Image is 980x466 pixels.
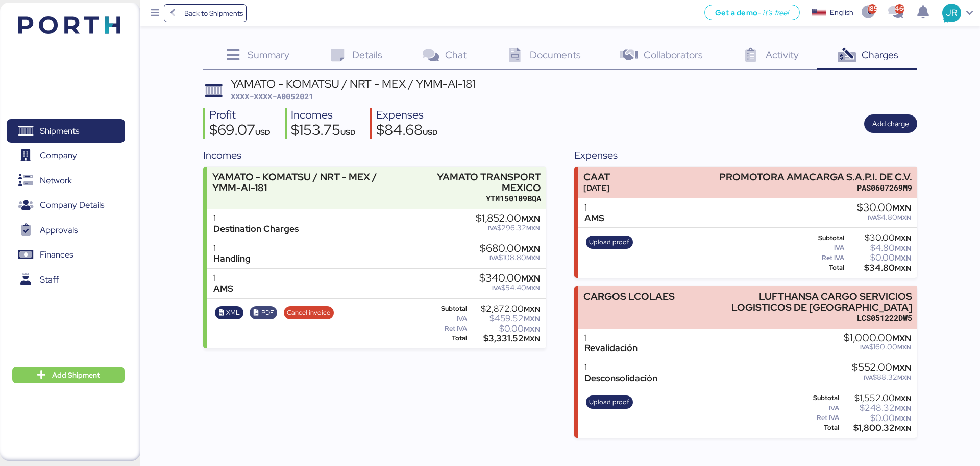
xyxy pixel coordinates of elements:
span: Charges [862,48,898,61]
div: PROMOTORA AMACARGA S.A.P.I. DE C.V. [719,172,912,182]
span: Shipments [40,124,79,138]
div: Incomes [291,108,356,123]
span: MXN [524,324,540,334]
a: Back to Shipments [164,4,247,22]
span: Back to Shipments [184,7,243,19]
div: $69.07 [209,123,271,140]
div: $248.32 [841,404,911,412]
button: Add Shipment [12,367,125,383]
a: Approvals [7,218,125,242]
span: Upload proof [589,237,629,248]
div: $680.00 [480,243,540,254]
span: MXN [895,404,911,413]
div: Expenses [376,108,438,123]
div: $552.00 [852,362,911,374]
div: $54.40 [479,284,540,292]
div: $4.80 [846,244,911,252]
div: 1 [213,273,233,284]
div: $153.75 [291,123,356,140]
span: Details [352,48,382,61]
span: Finances [40,247,73,262]
div: English [830,7,853,18]
div: Subtotal [801,394,839,402]
span: USD [340,127,356,137]
span: USD [423,127,438,137]
button: XML [215,306,243,319]
div: $1,000.00 [844,333,911,344]
span: IVA [492,284,501,292]
span: PDF [261,307,274,318]
span: Cancel invoice [287,307,330,318]
span: MXN [895,394,911,403]
div: 1 [584,202,604,213]
button: Add charge [864,114,917,133]
span: MXN [895,264,911,273]
span: Upload proof [589,397,629,408]
span: XXXX-XXXX-A0052021 [231,91,313,101]
span: MXN [897,374,911,382]
div: Subtotal [430,305,468,312]
div: Incomes [203,148,546,163]
div: 1 [213,213,299,224]
span: MXN [897,343,911,352]
div: $1,852.00 [476,213,540,224]
span: MXN [892,362,911,374]
div: 1 [213,243,251,254]
div: $3,331.52 [469,335,540,342]
div: $1,800.32 [841,424,911,432]
div: IVA [430,315,468,322]
div: $0.00 [841,414,911,422]
span: IVA [488,224,497,232]
span: Documents [530,48,581,61]
button: Cancel invoice [284,306,334,319]
div: CAAT [583,172,610,182]
div: $1,552.00 [841,394,911,402]
div: $160.00 [844,343,911,351]
div: $2,872.00 [469,305,540,313]
div: $340.00 [479,273,540,284]
button: PDF [250,306,277,319]
span: JR [946,6,957,19]
div: IVA [801,405,839,412]
div: $296.32 [476,224,540,232]
a: Staff [7,268,125,291]
div: $30.00 [857,202,911,214]
span: MXN [895,424,911,433]
div: LUFTHANSA CARGO SERVICIOS LOGISTICOS DE [GEOGRAPHIC_DATA] [715,291,912,313]
span: MXN [892,202,911,214]
div: $88.32 [852,374,911,381]
span: MXN [897,214,911,222]
div: YAMATO TRANSPORT MEXICO [412,172,541,193]
div: YTM150109BQA [412,193,541,204]
div: AMS [213,284,233,294]
span: MXN [895,253,911,263]
div: Destination Charges [213,224,299,235]
div: $0.00 [469,325,540,333]
span: XML [226,307,240,318]
span: MXN [521,243,540,254]
span: IVA [864,374,873,382]
div: PAS0607269M9 [719,182,912,193]
span: MXN [895,244,911,253]
span: MXN [895,414,911,423]
button: Upload proof [586,236,633,249]
a: Company Details [7,194,125,217]
span: IVA [489,254,499,262]
div: AMS [584,213,604,224]
span: MXN [526,224,540,232]
span: MXN [521,213,540,224]
div: $459.52 [469,315,540,322]
div: Desconsolidación [584,373,657,384]
span: Approvals [40,223,78,238]
span: Add Shipment [52,369,100,381]
div: Total [430,335,468,342]
span: Network [40,173,72,188]
div: 1 [584,362,657,373]
div: Ret IVA [801,414,839,422]
a: Finances [7,243,125,267]
div: YAMATO - KOMATSU / NRT - MEX / YMM-AI-181 [231,78,475,89]
span: MXN [895,234,911,243]
span: MXN [892,333,911,344]
span: MXN [524,305,540,314]
div: $84.68 [376,123,438,140]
